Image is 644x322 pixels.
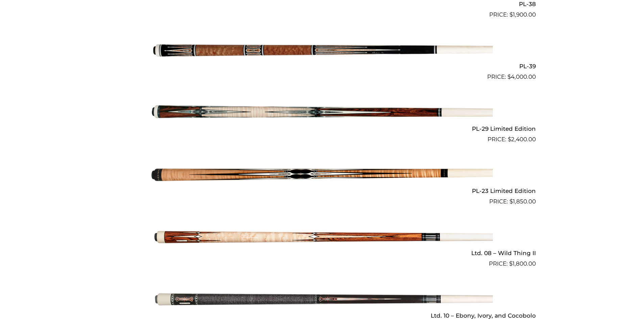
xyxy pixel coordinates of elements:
[151,84,493,141] img: PL-29 Limited Edition
[509,198,513,205] span: $
[109,209,536,268] a: Ltd. 08 – Wild Thing II $1,800.00
[151,209,493,266] img: Ltd. 08 - Wild Thing II
[508,136,511,143] span: $
[509,11,513,18] span: $
[109,22,536,81] a: PL-39 $4,000.00
[109,185,536,197] h2: PL-23 Limited Edition
[507,73,511,80] span: $
[109,122,536,135] h2: PL-29 Limited Edition
[509,198,536,205] bdi: 1,850.00
[109,60,536,73] h2: PL-39
[109,271,536,322] a: Ltd. 10 – Ebony, Ivory, and Cocobolo
[109,247,536,259] h2: Ltd. 08 – Wild Thing II
[109,84,536,144] a: PL-29 Limited Edition $2,400.00
[509,11,536,18] bdi: 1,900.00
[109,309,536,322] h2: Ltd. 10 – Ebony, Ivory, and Cocobolo
[109,147,536,206] a: PL-23 Limited Edition $1,850.00
[509,260,512,267] span: $
[151,147,493,203] img: PL-23 Limited Edition
[151,22,493,79] img: PL-39
[507,73,536,80] bdi: 4,000.00
[508,136,536,143] bdi: 2,400.00
[509,260,536,267] bdi: 1,800.00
